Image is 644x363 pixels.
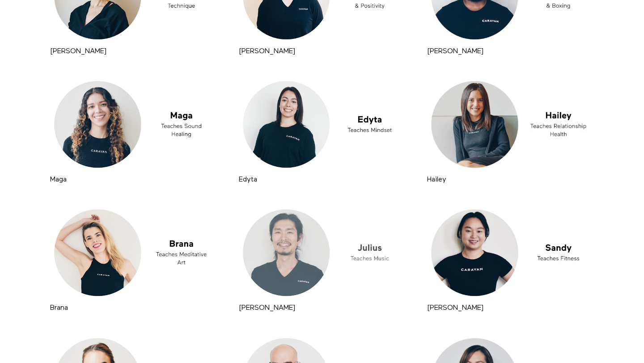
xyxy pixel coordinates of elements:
[425,76,596,173] a: Hailey
[237,205,408,301] a: Julius
[427,48,483,55] strong: Steven
[239,48,295,55] strong: Zach
[239,48,295,55] a: [PERSON_NAME]
[239,176,257,183] strong: Edyta
[427,176,446,183] a: Hailey
[239,176,257,183] a: Edyta
[48,76,219,173] a: Maga
[427,48,483,55] a: [PERSON_NAME]
[50,304,68,312] strong: Brana
[237,76,408,173] a: Edyta
[427,176,446,183] strong: Hailey
[50,48,106,55] a: [PERSON_NAME]
[48,205,219,301] a: Brana
[50,48,106,55] strong: Margi
[50,176,67,183] strong: Maga
[239,304,295,312] strong: Julius
[425,205,596,301] a: Sandy
[50,176,67,183] a: Maga
[239,304,295,311] a: [PERSON_NAME]
[50,304,68,311] a: Brana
